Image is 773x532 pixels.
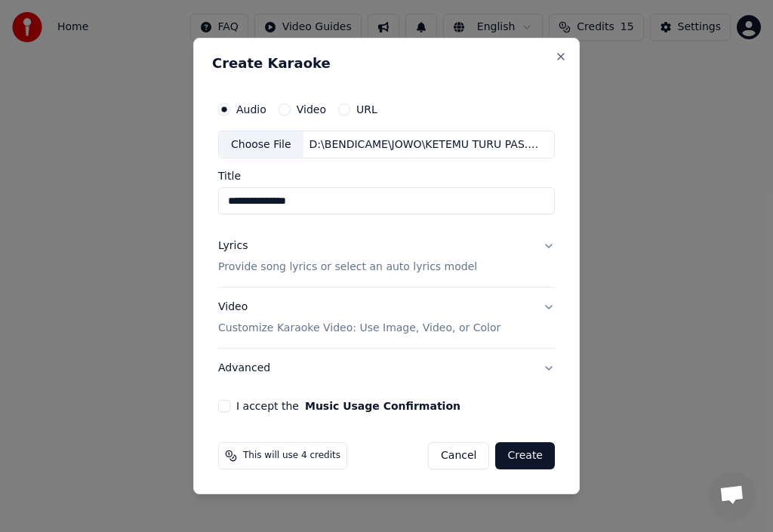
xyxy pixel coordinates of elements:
label: URL [356,104,377,115]
div: Lyrics [218,239,248,254]
button: Create [495,442,555,469]
button: LyricsProvide song lyrics or select an auto lyrics model [218,227,555,288]
label: Title [218,171,555,182]
div: Choose File [219,131,303,158]
button: I accept the [305,401,460,411]
div: D:\BENDICAME\JOWO\KETEMU TURU PAS.mp3 [303,137,554,152]
label: Audio [236,104,266,115]
label: Video [297,104,326,115]
button: VideoCustomize Karaoke Video: Use Image, Video, or Color [218,288,555,349]
button: Advanced [218,349,555,388]
p: Provide song lyrics or select an auto lyrics model [218,260,477,275]
span: This will use 4 credits [243,450,340,462]
label: I accept the [236,401,460,411]
h2: Create Karaoke [212,57,561,70]
div: Video [218,300,500,337]
p: Customize Karaoke Video: Use Image, Video, or Color [218,321,500,336]
button: Cancel [428,442,489,469]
